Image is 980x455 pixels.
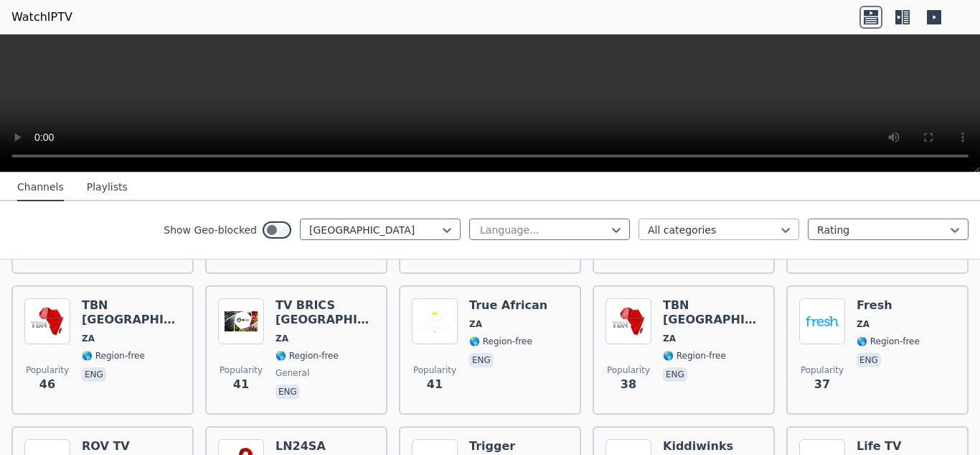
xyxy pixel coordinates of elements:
span: 37 [814,376,830,393]
img: Fresh [799,298,845,344]
span: 🌎 Region-free [275,350,339,362]
h6: Life TV [857,439,920,454]
img: TBN Africa [24,298,70,344]
p: eng [857,353,881,367]
h6: True African [469,298,547,313]
span: ZA [857,318,870,330]
h6: Fresh [857,298,920,313]
span: 41 [233,376,249,393]
span: Popularity [607,364,650,376]
a: WatchIPTV [11,9,72,26]
span: 🌎 Region-free [82,350,145,362]
span: ZA [275,333,288,344]
span: ZA [82,333,95,344]
span: 🌎 Region-free [469,336,532,347]
h6: TBN [GEOGRAPHIC_DATA] [82,298,181,327]
span: Popularity [413,364,456,376]
p: eng [82,367,106,382]
span: ZA [663,333,676,344]
h6: Kiddiwinks [663,439,733,454]
span: 41 [427,376,443,393]
span: Popularity [801,364,844,376]
h6: Trigger [469,439,532,454]
button: Playlists [87,174,128,201]
span: 🌎 Region-free [857,336,920,347]
span: 🌎 Region-free [663,350,726,362]
p: eng [275,385,300,399]
h6: ROV TV [82,439,145,454]
button: Channels [17,174,64,201]
h6: TV BRICS [GEOGRAPHIC_DATA] [275,298,374,327]
p: eng [469,353,494,367]
h6: LN24SA [275,439,339,454]
span: 46 [39,376,55,393]
span: Popularity [26,364,69,376]
img: True African [412,298,458,344]
h6: TBN [GEOGRAPHIC_DATA] [663,298,762,327]
span: ZA [469,318,482,330]
label: Show Geo-blocked [164,223,257,237]
span: general [275,367,309,379]
span: Popularity [220,364,263,376]
span: 38 [621,376,636,393]
p: eng [663,367,687,382]
img: TV BRICS Africa [218,298,264,344]
img: TBN Africa [606,298,651,344]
